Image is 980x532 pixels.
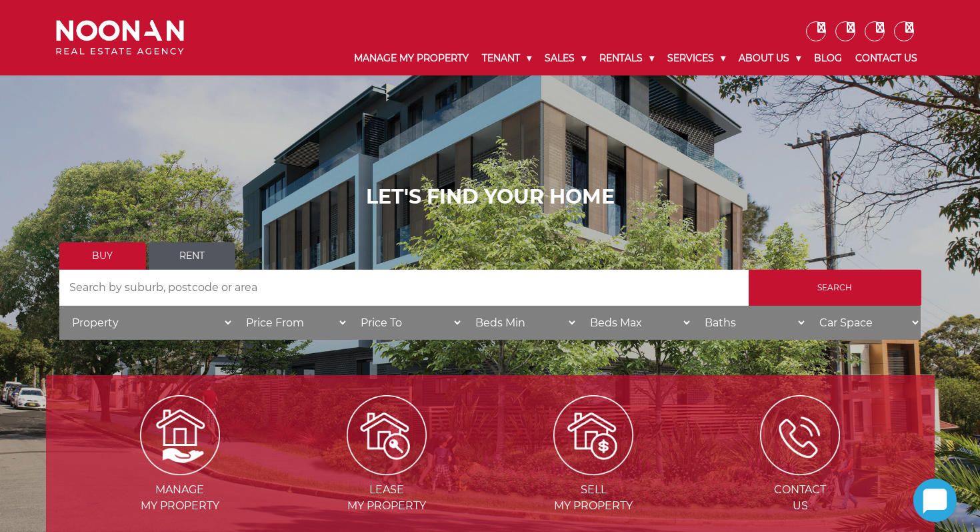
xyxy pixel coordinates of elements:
h1: LET'S FIND YOUR HOME [59,185,921,209]
span: Manage my Property [78,482,282,514]
input: Search [749,270,921,306]
a: Sellmy Property [491,428,695,512]
input: Search by suburb, postcode or area [59,270,749,306]
img: Sell my property [553,395,633,475]
a: Rent [149,242,235,270]
a: Rentals [593,41,661,75]
span: Sell my Property [491,482,695,514]
a: Managemy Property [78,428,282,512]
a: Leasemy Property [285,428,489,512]
a: Buy [59,242,146,270]
span: Contact Us [698,482,902,514]
a: Contact Us [849,41,924,75]
a: About Us [732,41,807,75]
a: Services [661,41,732,75]
a: Blog [807,41,849,75]
img: Noonan Real Estate Agency [56,20,184,55]
img: Manage my Property [140,395,220,475]
a: Tenant [475,41,538,75]
span: Lease my Property [285,482,489,514]
img: ICONS [760,395,840,475]
img: Lease my property [347,395,427,475]
a: Manage My Property [347,41,475,75]
a: ContactUs [698,428,902,512]
a: Sales [538,41,593,75]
